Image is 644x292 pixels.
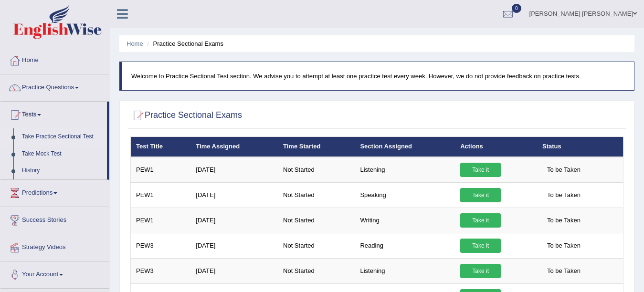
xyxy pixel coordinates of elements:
td: Not Started [278,233,355,258]
a: History [18,162,107,179]
a: Take it [460,188,501,202]
span: To be Taken [542,264,585,278]
span: To be Taken [542,239,585,253]
td: [DATE] [190,233,278,258]
a: Success Stories [0,207,109,231]
span: To be Taken [542,188,585,202]
a: Take it [460,163,501,177]
td: [DATE] [190,258,278,283]
td: Speaking [355,182,455,208]
a: Predictions [0,180,109,204]
li: Practice Sectional Exams [145,39,223,48]
a: Home [127,40,143,47]
td: PEW3 [131,233,191,258]
td: PEW1 [131,182,191,208]
span: 0 [512,4,521,13]
td: Reading [355,233,455,258]
a: Home [0,47,109,71]
td: [DATE] [190,208,278,233]
td: Listening [355,258,455,283]
td: PEW1 [131,157,191,183]
td: Not Started [278,258,355,283]
td: PEW3 [131,258,191,283]
a: Take it [460,264,501,278]
span: To be Taken [542,163,585,177]
a: Practice Questions [0,74,109,98]
td: PEW1 [131,208,191,233]
td: Not Started [278,208,355,233]
a: Take it [460,239,501,253]
td: Writing [355,208,455,233]
a: Your Account [0,261,109,285]
a: Strategy Videos [0,234,109,258]
td: [DATE] [190,157,278,183]
p: Welcome to Practice Sectional Test section. We advise you to attempt at least one practice test e... [131,72,624,81]
td: Listening [355,157,455,183]
a: Take Mock Test [18,146,107,163]
h2: Practice Sectional Exams [130,108,242,123]
th: Status [537,137,623,157]
th: Actions [455,137,537,157]
th: Section Assigned [355,137,455,157]
th: Time Assigned [190,137,278,157]
th: Time Started [278,137,355,157]
a: Take Practice Sectional Test [18,128,107,146]
span: To be Taken [542,213,585,228]
td: [DATE] [190,182,278,208]
th: Test Title [131,137,191,157]
a: Take it [460,213,501,228]
td: Not Started [278,182,355,208]
td: Not Started [278,157,355,183]
a: Tests [0,102,107,125]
